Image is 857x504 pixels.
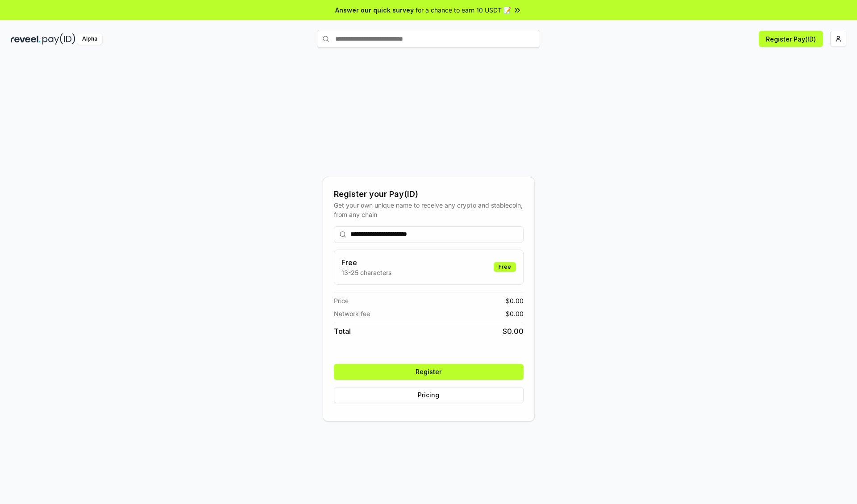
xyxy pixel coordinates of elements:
[341,268,391,277] p: 13-25 characters
[334,326,351,337] span: Total
[759,31,823,47] button: Register Pay(ID)
[334,296,349,305] span: Price
[341,257,391,268] h3: Free
[503,326,524,337] span: $ 0.00
[77,33,102,45] div: Alpha
[11,33,41,45] img: reveel_dark
[334,364,524,380] button: Register
[334,387,524,403] button: Pricing
[334,309,370,318] span: Network fee
[506,309,524,318] span: $ 0.00
[335,5,414,15] span: Answer our quick survey
[494,262,516,272] div: Free
[334,188,524,200] div: Register your Pay(ID)
[42,33,75,45] img: pay_id
[416,5,511,15] span: for a chance to earn 10 USDT 📝
[506,296,524,305] span: $ 0.00
[334,200,524,219] div: Get your own unique name to receive any crypto and stablecoin, from any chain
